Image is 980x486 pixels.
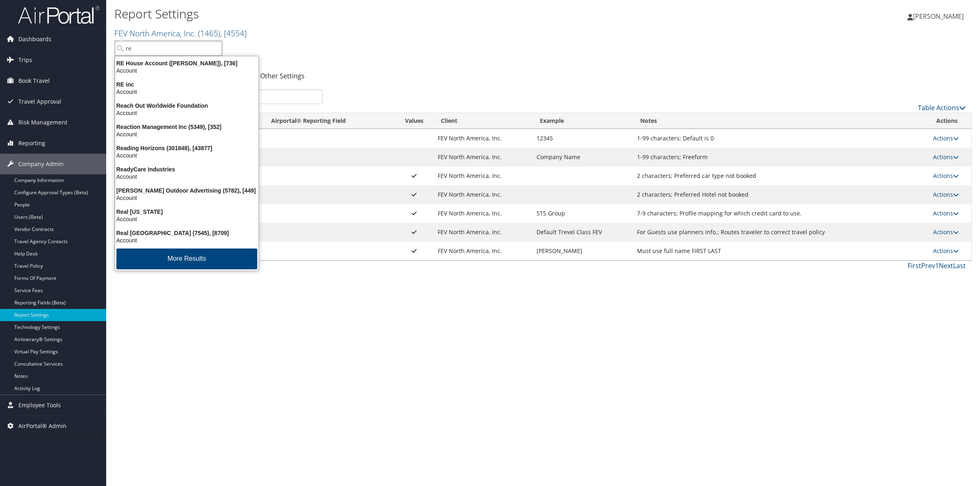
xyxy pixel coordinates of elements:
td: FEV North America, Inc. [434,223,533,242]
td: Default Trevel Class FEV [532,223,633,242]
td: FEV North America, Inc. [434,166,533,185]
td: STS Group [532,204,633,223]
h1: Report Settings [114,5,686,22]
a: Prev [921,261,935,270]
td: 2 characters; Preferred car type not booked [633,166,929,185]
td: 1-99 characters; Freeform [633,148,929,166]
td: FEV North America, Inc. [434,148,533,166]
span: Reporting [18,133,45,153]
div: Reading Horizons (301848), [43877] [110,144,263,152]
div: Account [110,109,263,117]
div: ReadyCare Industries [110,166,263,173]
span: ( 1465 ) [198,28,220,39]
a: Actions [933,247,959,255]
span: Book Travel [18,71,50,91]
a: Actions [933,153,959,161]
th: Actions [929,113,971,129]
span: Risk Management [18,112,67,133]
a: Last [953,261,966,270]
div: Real [GEOGRAPHIC_DATA] (7545), [8709] [110,229,263,237]
div: RE House Account ([PERSON_NAME]), [736] [110,60,263,67]
div: Account [110,237,263,244]
div: Account [110,131,263,138]
td: FEV North America, Inc. [434,185,533,204]
td: FEV North America, Inc. [434,129,533,148]
td: Must use full name FIRST LAST [633,242,929,260]
div: Account [110,67,263,74]
td: FEV North America, Inc. [434,242,533,260]
th: Example [532,113,633,129]
a: Next [939,261,953,270]
div: Account [110,194,263,202]
a: Actions [933,209,959,217]
span: [PERSON_NAME] [913,12,964,21]
img: airportal-logo.png [18,5,100,24]
td: 1-99 characters; Default is 0 [633,129,929,148]
a: Actions [933,172,959,180]
div: Real [US_STATE] [110,208,263,215]
a: Actions [933,134,959,142]
th: Airportal&reg; Reporting Field [264,113,395,129]
td: For Guests use planners info.; Routes traveler to correct travel policy [633,223,929,242]
th: Notes [633,113,929,129]
div: RE inc [110,81,263,88]
td: 7-9 characters; Profile mapping for which credit card to use. [633,204,929,223]
td: [PERSON_NAME] [532,242,633,260]
span: , [ 4554 ] [220,28,247,39]
span: Dashboards [18,29,51,49]
th: Client [434,113,533,129]
span: Company Admin [18,154,64,174]
a: First [908,261,921,270]
a: Actions [933,191,959,198]
td: FEV North America, Inc. [434,204,533,223]
div: [PERSON_NAME] Outdoor Advertising (5782), [449] [110,187,263,194]
div: Account [110,152,263,159]
span: AirPortal® Admin [18,416,67,436]
a: Actions [933,228,959,236]
a: Other Settings [260,71,305,80]
div: Account [110,173,263,180]
div: Account [110,215,263,223]
td: 2 characters; Preferred Hotel not booked [633,185,929,204]
span: Trips [18,50,32,70]
a: [PERSON_NAME] [907,4,972,29]
a: FEV North America, Inc. [114,28,247,39]
a: Table Actions [918,103,966,112]
th: Values [395,113,434,129]
input: Search Accounts [115,41,222,56]
div: Reach Out Worldwide Foundation [110,102,263,109]
div: Account [110,88,263,95]
div: Reaction Management Inc (5349), [352] [110,123,263,131]
a: 1 [935,261,939,270]
span: Travel Approval [18,91,61,112]
td: Company Name [532,148,633,166]
span: Employee Tools [18,395,61,415]
td: 12345 [532,129,633,148]
button: More Results [116,249,257,269]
